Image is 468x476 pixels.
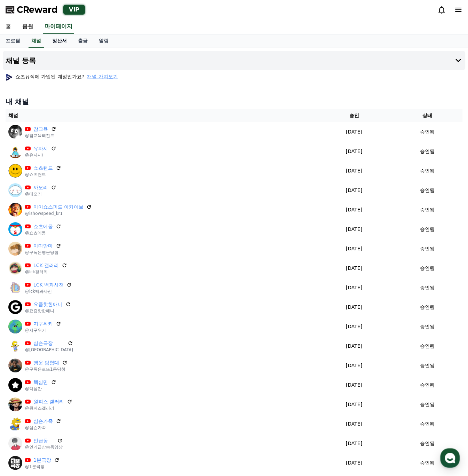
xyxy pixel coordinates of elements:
p: [DATE] [318,206,389,213]
p: 승인됨 [420,362,435,369]
p: @쇼츠에몽 [25,230,61,236]
p: @쇼츠랜드 [25,172,61,177]
img: 행운 탐험대 [8,358,22,372]
a: 행운 탐험대 [33,359,59,366]
p: 승인됨 [420,459,435,467]
img: 아이쇼스피드 아카이브 [8,203,22,217]
p: [DATE] [318,440,389,447]
th: 상태 [392,109,462,122]
img: profile [6,74,13,81]
span: 홈 [22,231,26,236]
p: [DATE] [318,459,389,467]
a: 인급동 [33,437,54,444]
a: 참교육 [33,126,48,133]
a: 요즘핫한애니 [33,301,63,308]
p: 승인됨 [420,128,435,136]
th: 승인 [316,109,392,122]
p: @구독은행운당첨 [25,250,61,255]
button: 채널 가져오기 [87,73,118,80]
a: 1분극장 [33,457,51,464]
a: 설정 [90,220,134,238]
th: 채널 [6,109,316,122]
p: [DATE] [318,128,389,136]
h4: 내 채널 [6,97,462,106]
p: 승인됨 [420,304,435,311]
img: LCK 갤러리 [8,261,22,275]
a: 원피스 갤러리 [33,398,64,405]
img: 유자시 [8,144,22,158]
span: 설정 [108,231,116,236]
img: 인급동 [8,436,22,450]
p: 승인됨 [420,323,435,330]
a: 핵심만 [33,379,48,386]
p: @핵심만 [25,386,56,392]
p: 승인됨 [420,342,435,350]
p: @구독은로또1등당첨 [25,366,68,372]
p: @원피스갤러리 [25,405,72,411]
div: VIP [63,5,85,15]
p: [DATE] [318,245,389,252]
img: 핵심만 [8,378,22,392]
p: [DATE] [318,265,389,272]
p: @태오리 [25,191,56,197]
p: [DATE] [318,284,389,291]
p: 승인됨 [420,420,435,428]
p: [DATE] [318,167,389,175]
img: 심슨가족 [8,417,22,431]
p: 승인됨 [420,206,435,213]
p: [DATE] [318,342,389,350]
p: @1분극장 [25,464,60,469]
img: 요즘핫한애니 [8,300,22,314]
a: 지구위키 [33,320,53,328]
p: [DATE] [318,148,389,155]
p: [DATE] [318,420,389,428]
a: 유자시 [33,145,48,152]
p: [DATE] [318,323,389,330]
a: 까오리 [33,184,48,191]
p: @lck갤러리 [25,269,67,275]
img: 아따맘마 [8,242,22,256]
img: 심슨극장 [8,339,22,353]
p: [DATE] [318,226,389,233]
a: 심슨극장 [33,340,65,347]
p: [DATE] [318,381,389,389]
p: 승인됨 [420,226,435,233]
p: 쇼츠뮤직에 가입된 계정인가요? [6,73,118,80]
img: 쇼츠에몽 [8,222,22,236]
p: @지구위키 [25,328,61,333]
p: 승인됨 [420,440,435,447]
p: 승인됨 [420,187,435,194]
p: @유자시i [25,152,56,158]
a: 정산서 [47,34,72,48]
p: @심슨가족 [25,425,61,430]
span: 대화 [64,231,72,237]
img: 까오리 [8,183,22,197]
a: 음원 [17,19,39,34]
a: LCK 갤러리 [33,262,59,269]
p: @요즘핫한애니 [25,308,71,314]
p: [DATE] [318,187,389,194]
img: 쇼츠랜드 [8,164,22,178]
p: [DATE] [318,304,389,311]
p: @ishowspeed_kr1 [25,211,92,216]
p: @lck백과사전 [25,289,72,294]
img: LCK 백과사전 [8,281,22,295]
a: 알림 [93,34,114,48]
button: 채널 등록 [3,51,465,70]
a: 대화 [46,220,90,238]
img: 참교육 [8,125,22,139]
a: 쇼츠랜드 [33,164,53,172]
p: @인기급상승동영상 [25,444,63,450]
p: 승인됨 [420,245,435,252]
a: 심슨가족 [33,418,53,425]
p: 승인됨 [420,381,435,389]
a: 아따맘마 [33,242,53,250]
p: [DATE] [318,401,389,408]
a: 마이페이지 [43,19,74,34]
p: @[GEOGRAPHIC_DATA] [25,347,73,353]
img: 1분극장 [8,456,22,470]
p: @참교육레전드 [25,133,56,138]
a: LCK 백과사전 [33,281,64,289]
a: 쇼츠에몽 [33,223,53,230]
